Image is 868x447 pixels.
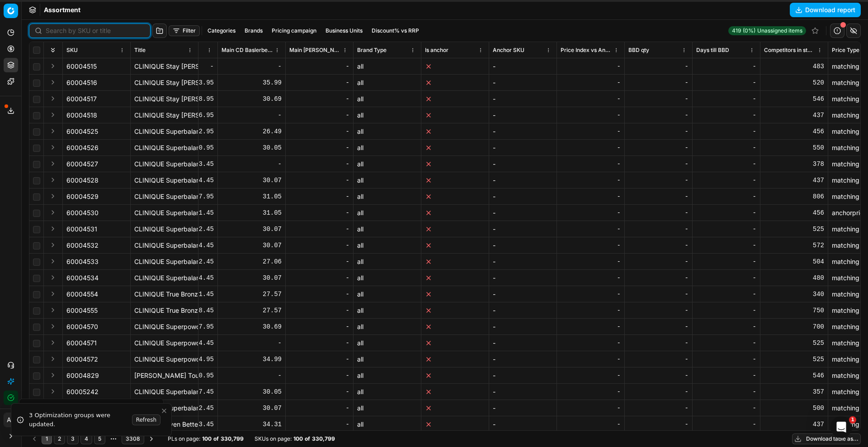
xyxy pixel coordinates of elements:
[47,386,58,397] button: Expand
[289,387,349,396] div: -
[46,26,145,35] input: Search by SKU or title
[134,225,194,234] div: CLINIQUE Superbalanced N/A Flüssige Foundation CN 60 LINEN 30 ml
[628,306,689,315] div: -
[66,241,99,250] span: 60004532
[696,387,756,396] div: -
[134,273,194,282] div: CLINIQUE Superbalanced N/A Flüssige Foundation CN 13.5 PETAL 30 ml
[66,127,98,136] span: 60004525
[696,290,756,299] div: -
[628,322,689,331] div: -
[493,257,553,266] div: -
[561,241,621,250] div: -
[66,176,99,185] span: 60004528
[696,192,756,201] div: -
[792,433,861,444] button: Download table as...
[764,160,824,169] div: 378
[47,93,58,104] button: Expand
[561,322,621,331] div: -
[628,47,649,54] span: BBD qty
[66,111,97,120] span: 60004518
[357,355,417,364] div: all
[493,192,553,201] div: -
[289,176,349,185] div: -
[289,371,349,380] div: -
[289,322,349,331] div: -
[222,322,282,331] div: 30.69
[66,387,99,396] span: 60005242
[289,127,349,136] div: -
[357,143,417,152] div: all
[764,176,824,185] div: 437
[764,192,824,201] div: 806
[222,273,282,282] div: 30.07
[289,404,349,413] div: -
[47,191,58,202] button: Expand
[628,241,689,250] div: -
[830,416,852,438] iframe: Intercom live chat
[47,288,58,299] button: Expand
[44,5,80,14] nav: breadcrumb
[66,290,98,299] span: 60004554
[289,111,349,120] div: -
[764,273,824,282] div: 480
[66,192,99,201] span: 60004529
[222,208,282,217] div: 31.05
[289,241,349,250] div: -
[134,111,194,120] div: CLINIQUE Stay [PERSON_NAME] Kompaktpuder Nr. 04 - Honey 7,6 g
[222,47,273,54] span: Main CD Baslerbeauty
[289,78,349,87] div: -
[696,273,756,282] div: -
[134,339,194,348] div: CLINIQUE Superpowder Double Face N/A Kompaktpuder Nr. 04 - Matte Honey 10 g
[561,47,612,54] span: Price Index vs Anchor
[764,355,824,364] div: 525
[628,225,689,234] div: -
[134,387,194,396] div: CLINIQUE Superbalanced N/A Flüssige Foundation WN 13 CREAM 30 ml
[493,62,553,71] div: -
[628,355,689,364] div: -
[66,339,97,348] span: 60004571
[696,62,756,71] div: -
[764,257,824,266] div: 504
[134,355,194,364] div: CLINIQUE Superpowder Double Face N/A Kompaktpuder Nr. 07 - Matte Neutral 10 g
[134,322,194,331] div: CLINIQUE Superpowder Double Face N/A Kompaktpuder Nr. 02 - Matte Beige 10 g
[728,26,806,35] a: 419 (0%)Unassigned items
[4,413,18,427] button: AB
[134,47,146,54] span: Title
[628,111,689,120] div: -
[357,192,417,201] div: all
[493,111,553,120] div: -
[357,176,417,185] div: all
[357,257,417,266] div: all
[493,290,553,299] div: -
[561,387,621,396] div: -
[222,176,282,185] div: 30.07
[628,192,689,201] div: -
[357,371,417,380] div: all
[628,371,689,380] div: -
[134,257,194,266] div: CLINIQUE Superbalanced N/A Flüssige Foundation WN 114 GOLDEN 30 ml
[764,339,824,348] div: 525
[289,160,349,169] div: -
[66,78,97,87] span: 60004516
[561,225,621,234] div: -
[134,192,194,201] div: CLINIQUE Superbalanced N/A Flüssige Foundation CN 42 NEUTRAL 30 ml
[80,433,92,444] button: 4
[66,225,97,234] span: 60004531
[493,176,553,185] div: -
[757,27,802,34] span: Unassigned items
[4,413,18,427] span: AB
[47,305,58,315] button: Expand
[696,78,756,87] div: -
[764,241,824,250] div: 572
[289,94,349,104] div: -
[222,257,282,266] div: 27.06
[47,109,58,120] button: Expand
[357,94,417,104] div: all
[134,290,194,299] div: CLINIQUE True Bronze N/A Bronzingpuder Nr. 02 - Sunkissed 9,6 g
[493,127,553,136] div: -
[47,337,58,348] button: Expand
[628,176,689,185] div: -
[222,192,282,201] div: 31.05
[289,290,349,299] div: -
[493,94,553,104] div: -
